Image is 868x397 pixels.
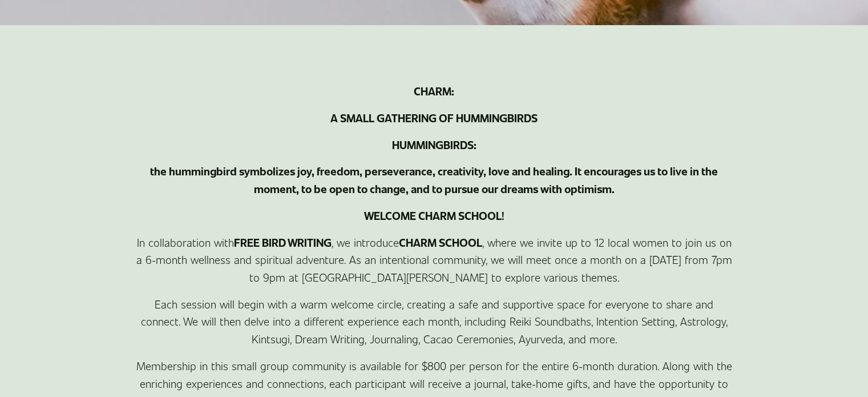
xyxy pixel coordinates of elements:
[234,235,332,250] strong: FREE BIRD WRITING
[330,110,538,125] strong: A SMALL GATHERING OF HUMMINGBIRDS
[150,163,720,196] strong: the hummingbird symbolizes joy, freedom, perseverance, creativity, love and healing. It encourage...
[135,295,734,348] p: Each session will begin with a warm welcome circle, creating a safe and supportive space for ever...
[135,234,734,286] p: In collaboration with , we introduce , where we invite up to 12 local women to join us on a 6-mon...
[364,208,504,223] strong: WELCOME CHARM SCHOOL!
[414,83,454,98] strong: CHARM:
[392,137,477,152] strong: HUMMINGBIRDS:
[399,235,482,250] strong: CHARM SCHOOL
